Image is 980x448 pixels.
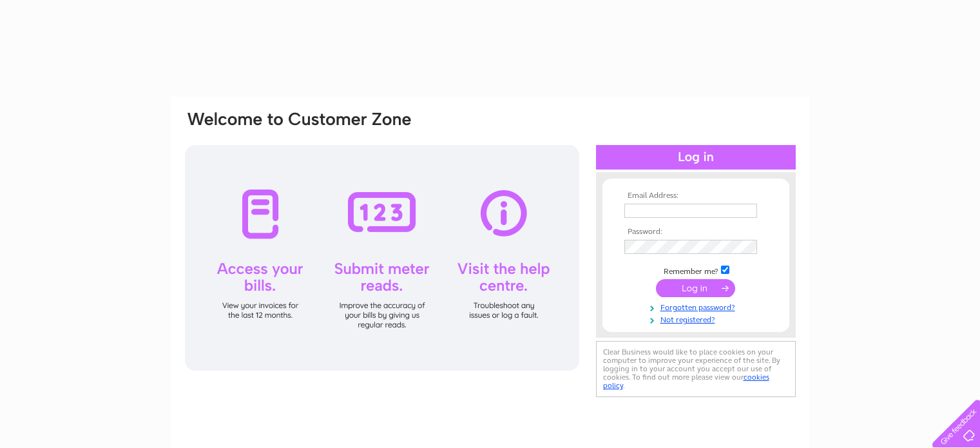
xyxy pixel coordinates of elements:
input: Submit [656,279,735,297]
a: cookies policy [603,373,769,390]
a: Not registered? [624,313,771,325]
th: Email Address: [621,191,771,200]
div: Clear Business would like to place cookies on your computer to improve your experience of the sit... [596,341,796,397]
th: Password: [621,228,771,237]
td: Remember me? [621,264,771,277]
a: Forgotten password? [624,300,771,313]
